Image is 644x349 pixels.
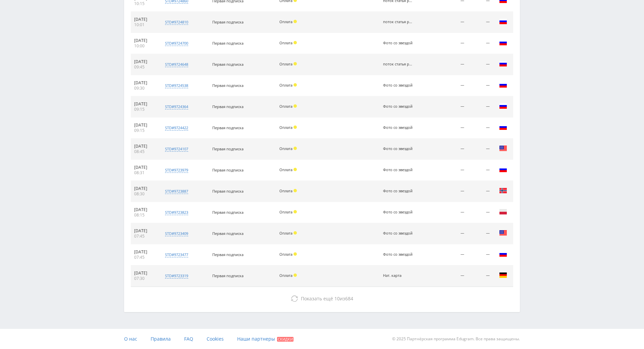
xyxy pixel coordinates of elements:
[293,273,297,277] span: Холд
[212,83,244,88] span: Первая подписка
[212,146,244,151] span: Первая подписка
[293,83,297,87] span: Холд
[383,168,413,172] div: Фото со звездой
[279,209,292,214] span: Оплата
[499,208,507,216] img: pol.png
[165,62,188,67] div: std#9724648
[499,144,507,152] img: usa.png
[468,33,493,54] td: —
[293,20,297,23] span: Холд
[165,19,188,25] div: std#9724810
[134,64,155,70] div: 09:45
[468,223,493,244] td: —
[207,329,224,349] a: Cookies
[279,125,292,130] span: Оплата
[468,181,493,202] td: —
[383,231,413,236] div: Фото со звездой
[279,252,292,257] span: Оплата
[383,147,413,151] div: Фото со звездой
[499,165,507,173] img: rus.png
[131,292,513,305] button: Показать ещё 10из684
[165,210,188,215] div: std#9723823
[165,189,188,194] div: std#9723887
[383,126,413,130] div: Фото со звездой
[279,167,292,172] span: Оплата
[383,189,413,193] div: Фото со звездой
[279,188,292,193] span: Оплата
[468,265,493,287] td: —
[383,20,413,24] div: поток статья рерайт
[134,165,155,170] div: [DATE]
[279,231,292,236] span: Оплата
[383,62,413,66] div: поток статья рерайт
[468,160,493,181] td: —
[431,265,468,287] td: —
[499,60,507,68] img: rus.png
[134,276,155,281] div: 07:30
[134,186,155,191] div: [DATE]
[134,170,155,176] div: 08:31
[325,329,520,349] div: © 2025 Партнёрская программа Edugram. Все права защищены.
[383,83,413,88] div: Фото со звездой
[134,22,155,28] div: 10:01
[279,273,292,278] span: Оплата
[165,231,188,236] div: std#9723409
[165,252,188,257] div: std#9723477
[293,210,297,213] span: Холд
[134,107,155,112] div: 09:15
[237,329,293,349] a: Наши партнеры Скидки
[277,337,293,342] span: Скидки
[134,207,155,212] div: [DATE]
[383,210,413,214] div: Фото со звездой
[499,229,507,237] img: usa.png
[383,252,413,257] div: Фото со звездой
[134,128,155,133] div: 09:15
[212,252,244,257] span: Первая подписка
[499,17,507,26] img: rus.png
[212,189,244,194] span: Первая подписка
[134,144,155,149] div: [DATE]
[293,168,297,171] span: Холд
[431,160,468,181] td: —
[134,149,155,154] div: 08:45
[499,102,507,110] img: rus.png
[431,96,468,117] td: —
[431,33,468,54] td: —
[293,104,297,108] span: Холд
[279,83,292,88] span: Оплата
[134,43,155,49] div: 10:00
[134,249,155,255] div: [DATE]
[293,189,297,192] span: Холд
[134,122,155,128] div: [DATE]
[499,81,507,89] img: rus.png
[431,75,468,96] td: —
[431,223,468,244] td: —
[431,54,468,75] td: —
[499,187,507,195] img: nor.png
[151,336,171,342] span: Правила
[468,202,493,223] td: —
[293,126,297,129] span: Холд
[468,54,493,75] td: —
[212,231,244,236] span: Первая подписка
[293,252,297,256] span: Холд
[293,41,297,44] span: Холд
[383,41,413,45] div: Фото со звездой
[165,41,188,46] div: std#9724700
[431,244,468,265] td: —
[334,295,340,302] span: 10
[293,231,297,235] span: Холд
[279,40,292,45] span: Оплата
[468,96,493,117] td: —
[207,336,224,342] span: Cookies
[134,86,155,91] div: 09:30
[468,117,493,139] td: —
[165,273,188,279] div: std#9723319
[134,38,155,43] div: [DATE]
[134,80,155,86] div: [DATE]
[134,191,155,197] div: 08:30
[345,295,353,302] span: 684
[468,139,493,160] td: —
[499,123,507,131] img: rus.png
[165,146,188,152] div: std#9724107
